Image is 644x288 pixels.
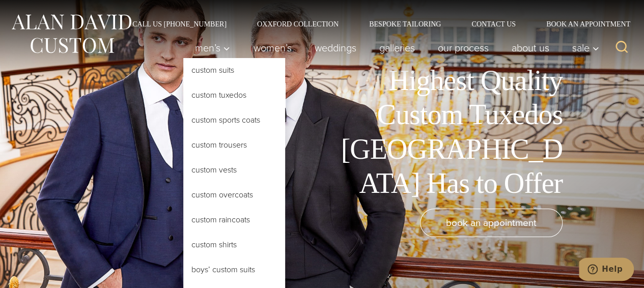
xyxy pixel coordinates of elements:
a: Women’s [242,38,303,58]
button: View Search Form [609,36,634,60]
a: book an appointment [420,209,563,237]
a: Custom Raincoats [183,208,285,232]
a: Custom Trousers [183,133,285,157]
a: Custom Overcoats [183,183,285,207]
a: Custom Tuxedos [183,83,285,107]
a: Bespoke Tailoring [354,20,456,27]
a: Contact Us [456,20,531,27]
span: book an appointment [446,215,537,230]
a: Boys’ Custom Suits [183,257,285,282]
nav: Primary Navigation [183,38,605,58]
button: Child menu of Men’s [183,38,242,58]
a: Our Process [426,38,500,58]
a: Custom Sports Coats [183,108,285,132]
img: Alan David Custom [10,11,132,56]
button: Sale sub menu toggle [561,38,605,58]
h1: Highest Quality Custom Tuxedos [GEOGRAPHIC_DATA] Has to Offer [333,64,563,200]
a: weddings [303,38,368,58]
a: Oxxford Collection [242,20,354,27]
a: About Us [500,38,561,58]
nav: Secondary Navigation [117,20,634,27]
iframe: Opens a widget where you can chat to one of our agents [579,257,634,283]
a: Custom Shirts [183,233,285,257]
a: Book an Appointment [531,20,634,27]
a: Custom Vests [183,158,285,182]
a: Call Us [PHONE_NUMBER] [117,20,242,27]
a: Galleries [368,38,426,58]
a: Custom Suits [183,58,285,82]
